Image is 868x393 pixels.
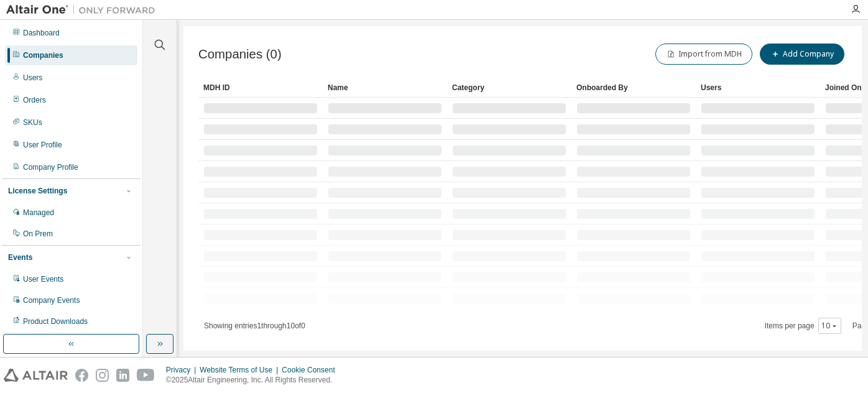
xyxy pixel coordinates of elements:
[75,369,88,382] img: facebook.svg
[23,295,80,305] div: Company Events
[23,118,42,127] div: SKUs
[23,317,88,326] div: Product Downloads
[23,162,78,172] div: Company Profile
[576,78,691,98] div: Onboarded By
[23,95,46,105] div: Orders
[282,365,342,375] div: Cookie Consent
[166,365,200,375] div: Privacy
[765,318,841,334] span: Items per page
[760,44,844,65] button: Add Company
[452,78,566,98] div: Category
[23,28,60,38] div: Dashboard
[655,44,752,65] button: Import from MDH
[203,78,318,98] div: MDH ID
[328,78,442,98] div: Name
[96,369,109,382] img: instagram.svg
[204,321,305,330] span: Showing entries 1 through 10 of 0
[821,321,838,331] button: 10
[23,50,63,60] div: Companies
[6,4,162,16] img: Altair One
[4,369,68,382] img: altair_logo.svg
[8,186,67,196] div: License Settings
[23,274,63,284] div: User Events
[23,208,54,218] div: Managed
[137,369,155,382] img: youtube.svg
[23,140,62,150] div: User Profile
[701,78,815,98] div: Users
[198,47,282,62] span: Companies (0)
[23,229,53,239] div: On Prem
[116,369,129,382] img: linkedin.svg
[166,375,343,386] p: © 2025 Altair Engineering, Inc. All Rights Reserved.
[23,73,42,83] div: Users
[8,252,32,262] div: Events
[200,365,282,375] div: Website Terms of Use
